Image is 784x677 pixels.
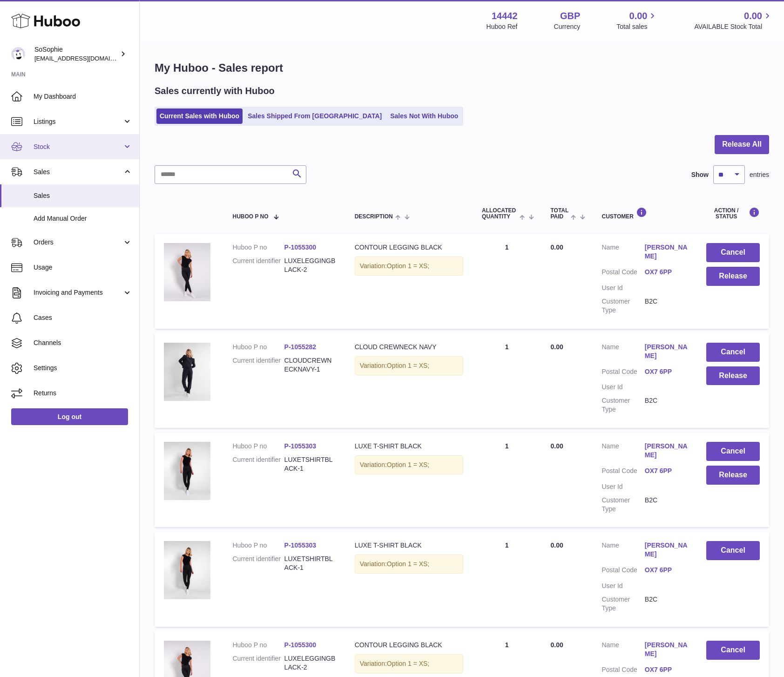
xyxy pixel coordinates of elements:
[473,433,541,527] td: 1
[164,343,210,401] img: FRONT1_377b6c84-9543-4191-9d0e-4a75e9fc1006.jpg
[284,244,317,251] a: P-1055300
[706,442,760,461] button: Cancel
[164,442,210,500] img: FRONT_86be9a28-c157-45b0-8640-1d122d0e9a46.jpg
[602,595,644,613] dt: Customer Type
[706,243,760,262] button: Cancel
[34,338,132,347] span: Channels
[34,54,137,62] span: [EMAIL_ADDRESS][DOMAIN_NAME]
[706,267,760,286] button: Release
[34,117,122,126] span: Listings
[34,45,118,63] div: SoSophie
[645,566,688,575] a: OX7 6PP
[482,208,517,220] span: ALLOCATED Quantity
[156,108,243,124] a: Current Sales with Huboo
[744,10,762,22] span: 0.00
[602,467,644,478] dt: Postal Code
[706,541,760,560] button: Cancel
[560,10,580,22] strong: GBP
[244,108,385,124] a: Sales Shipped From [GEOGRAPHIC_DATA]
[233,641,284,650] dt: Huboo P no
[645,595,688,613] dd: B2C
[233,455,284,473] dt: Current identifier
[645,367,688,376] a: OX7 6PP
[355,442,463,451] div: LUXE T-SHIRT BLACK
[355,455,463,474] div: Variation:
[550,208,568,220] span: Total paid
[233,257,284,274] dt: Current identifier
[355,257,463,276] div: Variation:
[645,396,688,414] dd: B2C
[645,243,688,261] a: [PERSON_NAME]
[473,532,541,626] td: 1
[164,243,210,301] img: FRONT1_766c4da7-c61c-4e72-81ce-dd2de3a1e434.jpg
[355,214,393,220] span: Description
[34,168,122,176] span: Sales
[602,482,644,491] dt: User Id
[233,541,284,550] dt: Huboo P no
[233,555,284,572] dt: Current identifier
[284,356,336,374] dd: CLOUDCREWNECKNAVY-1
[473,234,541,328] td: 1
[11,47,25,61] img: info@thebigclick.co.uk
[750,170,769,179] span: entries
[602,243,644,263] dt: Name
[284,654,336,672] dd: LUXELEGGINGBLACK-2
[164,541,210,599] img: FRONT_86be9a28-c157-45b0-8640-1d122d0e9a46.jpg
[34,263,132,272] span: Usage
[602,496,644,514] dt: Customer Type
[616,22,658,31] span: Total sales
[602,207,688,220] div: Customer
[602,396,644,414] dt: Customer Type
[550,641,563,649] span: 0.00
[34,288,122,297] span: Invoicing and Payments
[387,560,429,568] span: Option 1 = XS;
[645,343,688,360] a: [PERSON_NAME]
[233,214,269,220] span: Huboo P no
[550,244,563,251] span: 0.00
[284,343,317,351] a: P-1055282
[155,85,275,97] h2: Sales currently with Huboo
[645,442,688,460] a: [PERSON_NAME]
[602,641,644,661] dt: Name
[233,654,284,672] dt: Current identifier
[284,555,336,572] dd: LUXETSHIRTBLACK-1
[492,10,518,22] strong: 14442
[706,641,760,660] button: Cancel
[34,313,132,322] span: Cases
[355,343,463,352] div: CLOUD CREWNECK NAVY
[387,461,429,468] span: Option 1 = XS;
[602,297,644,315] dt: Customer Type
[706,207,760,220] div: Action / Status
[473,333,541,428] td: 1
[706,366,760,386] button: Release
[155,61,769,75] h1: My Huboo - Sales report
[645,665,688,674] a: OX7 6PP
[694,22,773,31] span: AVAILABLE Stock Total
[602,541,644,561] dt: Name
[284,455,336,473] dd: LUXETSHIRTBLACK-1
[233,343,284,352] dt: Huboo P no
[645,641,688,658] a: [PERSON_NAME]
[284,442,317,450] a: P-1055303
[645,541,688,559] a: [PERSON_NAME]
[602,566,644,577] dt: Postal Code
[284,542,317,549] a: P-1055303
[387,362,429,369] span: Option 1 = XS;
[355,641,463,650] div: CONTOUR LEGGING BLACK
[233,356,284,374] dt: Current identifier
[706,466,760,485] button: Release
[602,442,644,462] dt: Name
[355,541,463,550] div: LUXE T-SHIRT BLACK
[602,582,644,590] dt: User Id
[34,238,122,247] span: Orders
[550,343,563,351] span: 0.00
[602,268,644,279] dt: Postal Code
[602,343,644,363] dt: Name
[387,660,429,667] span: Option 1 = XS;
[487,22,518,31] div: Huboo Ref
[233,442,284,451] dt: Huboo P no
[694,10,773,31] a: 0.00 AVAILABLE Stock Total
[715,135,769,154] button: Release All
[387,262,429,270] span: Option 1 = XS;
[645,467,688,475] a: OX7 6PP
